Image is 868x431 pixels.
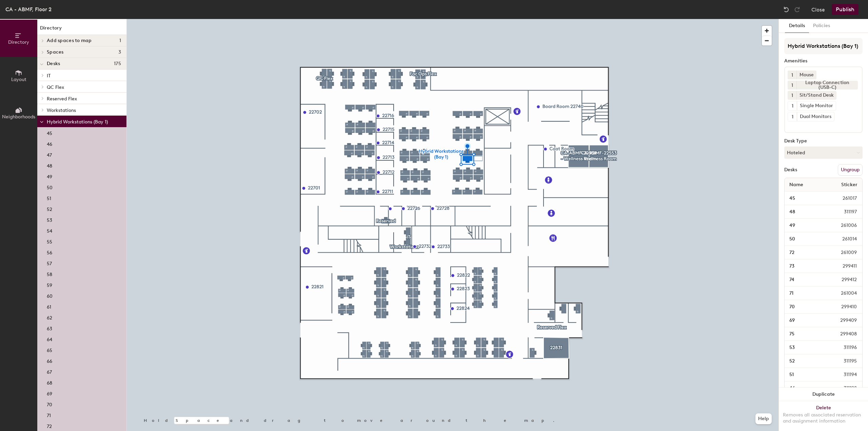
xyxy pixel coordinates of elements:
[786,370,827,379] input: Unnamed desk
[794,6,801,13] img: Redo
[786,275,825,285] input: Unnamed desk
[786,179,807,191] span: Name
[786,207,828,217] input: Unnamed desk
[47,96,77,102] span: Reserved Flex
[786,316,824,325] input: Unnamed desk
[838,179,861,191] span: Sticker
[786,289,825,298] input: Unnamed desk
[784,138,863,144] div: Desk Type
[809,19,834,33] button: Policies
[796,71,816,79] div: Mouse
[47,378,52,386] p: 68
[47,38,92,43] span: Add spaces to map
[47,356,52,364] p: 66
[779,388,868,401] button: Duplicate
[47,324,52,332] p: 63
[824,317,861,324] span: 299409
[47,367,52,375] p: 67
[47,84,64,90] span: QC Flex
[47,248,52,256] p: 56
[47,139,52,147] p: 46
[792,102,793,110] span: 1
[825,249,861,256] span: 261009
[832,4,859,15] button: Publish
[786,329,824,339] input: Unnamed desk
[784,167,797,173] div: Desks
[118,50,121,55] span: 3
[826,235,861,243] span: 261014
[2,114,35,120] span: Neighborhoods
[792,113,793,120] span: 1
[47,107,76,113] span: Workstations
[825,276,861,283] span: 299412
[47,215,52,223] p: 53
[114,61,121,66] span: 175
[8,39,29,45] span: Directory
[786,261,826,271] input: Unnamed desk
[779,401,868,431] button: DeleteRemoves all associated reservation and assignment information
[828,208,861,216] span: 311197
[47,119,108,125] span: Hybrid Workstations (Bay 1)
[791,82,793,89] span: 1
[47,150,52,158] p: 47
[47,346,52,353] p: 65
[788,112,797,121] button: 1
[791,72,793,79] span: 1
[47,389,52,397] p: 69
[786,194,826,203] input: Unnamed desk
[47,422,52,429] p: 72
[47,411,51,418] p: 71
[47,226,52,234] p: 54
[47,400,52,408] p: 70
[788,71,796,79] button: 1
[47,61,60,66] span: Desks
[788,81,796,90] button: 1
[786,343,827,352] input: Unnamed desk
[47,302,51,310] p: 61
[47,280,52,288] p: 59
[786,356,827,366] input: Unnamed desk
[783,412,864,424] div: Removes all associated reservation and assignment information
[47,50,64,55] span: Spaces
[783,6,790,13] img: Undo
[47,194,51,201] p: 51
[37,24,126,35] h1: Directory
[797,101,836,110] div: Single Monitor
[47,183,53,191] p: 50
[11,77,26,82] span: Layout
[47,73,51,79] span: IT
[47,204,52,212] p: 52
[827,371,861,378] span: 311194
[796,81,858,90] div: Laptop Connection (USB-C)
[786,302,825,312] input: Unnamed desk
[827,357,861,365] span: 311195
[755,413,772,424] button: Help
[47,161,52,169] p: 48
[797,112,834,121] div: Dual Monitors
[838,164,863,176] button: Ungroup
[827,385,861,392] span: 311198
[47,313,52,321] p: 62
[786,248,825,257] input: Unnamed desk
[47,335,52,342] p: 64
[825,303,861,311] span: 299410
[825,290,861,297] span: 261004
[5,5,52,14] div: CA - ABMF, Floor 2
[826,195,861,202] span: 261017
[119,38,121,43] span: 1
[826,262,861,270] span: 299411
[785,19,809,33] button: Details
[47,291,53,299] p: 60
[784,146,863,159] button: Hoteled
[786,234,826,244] input: Unnamed desk
[824,330,861,338] span: 299408
[786,221,825,230] input: Unnamed desk
[827,344,861,351] span: 311196
[47,237,52,245] p: 55
[788,91,796,100] button: 1
[796,91,836,100] div: Sit/Stand Desk
[825,222,861,229] span: 261006
[788,101,797,110] button: 1
[47,129,52,136] p: 45
[811,4,825,15] button: Close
